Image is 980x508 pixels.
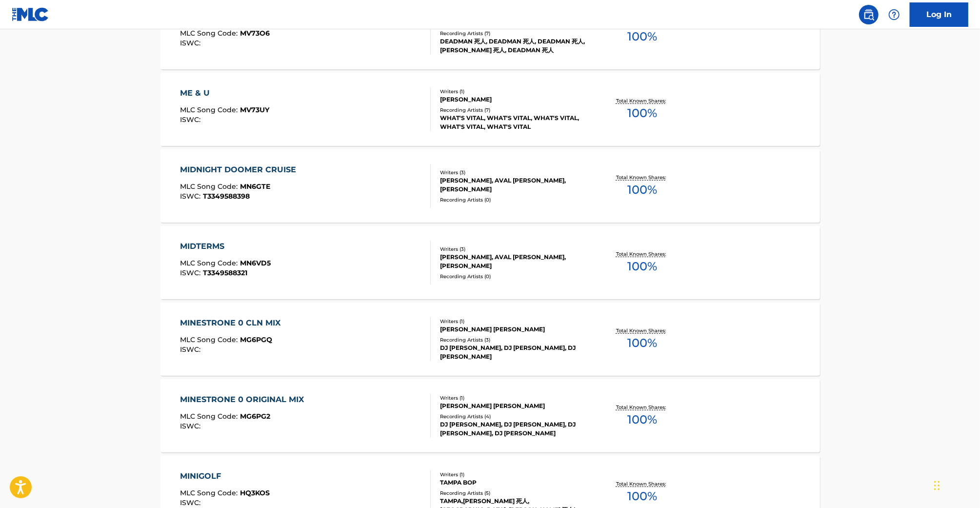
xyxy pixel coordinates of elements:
div: MINESTRONE 0 CLN MIX [180,317,285,329]
div: Recording Artists ( 5 ) [440,489,587,497]
img: help [888,9,900,20]
div: Recording Artists ( 0 ) [440,196,587,203]
a: Public Search [859,5,879,24]
span: MN6GTE [240,182,270,191]
div: Writers ( 1 ) [440,88,587,95]
span: MLC Song Code : [180,105,240,114]
div: DJ [PERSON_NAME], DJ [PERSON_NAME], DJ [PERSON_NAME], DJ [PERSON_NAME] [440,420,587,438]
div: [PERSON_NAME] [PERSON_NAME] [440,402,587,410]
span: MN6VD5 [240,259,271,267]
div: [PERSON_NAME] [PERSON_NAME] [440,325,587,334]
div: Drag [934,471,940,500]
div: [PERSON_NAME] [440,95,587,104]
span: MLC Song Code : [180,488,240,497]
a: MINESTRONE 0 ORIGINAL MIXMLC Song Code:MG6PG2ISWC:Writers (1)[PERSON_NAME] [PERSON_NAME]Recording... [160,379,820,452]
span: ISWC : [180,498,203,507]
div: ME & U [180,87,269,99]
span: 100 % [627,488,657,505]
span: MLC Song Code : [180,259,240,267]
p: Total Known Shares: [616,404,668,411]
a: MIDNIGHT DOOMER CRUISEMLC Song Code:MN6GTEISWC:T3349588398Writers (3)[PERSON_NAME], AVAL [PERSON_... [160,149,820,223]
img: MLC Logo [12,7,49,21]
div: [PERSON_NAME], AVAL [PERSON_NAME], [PERSON_NAME] [440,253,587,270]
span: ISWC : [180,268,203,277]
span: MV73UY [240,105,269,114]
a: Log In [910,2,968,27]
div: WHAT'S VITAL, WHAT'S VITAL, WHAT'S VITAL, WHAT'S VITAL, WHAT'S VITAL [440,114,587,131]
span: T3349588321 [203,268,247,277]
a: MINESTRONE 0 CLN MIXMLC Song Code:MG6PGQISWC:Writers (1)[PERSON_NAME] [PERSON_NAME]Recording Arti... [160,303,820,376]
span: 100 % [627,28,657,45]
span: MG6PG2 [240,412,270,421]
p: Total Known Shares: [616,174,668,181]
div: Recording Artists ( 7 ) [440,30,587,37]
div: Writers ( 1 ) [440,394,587,402]
div: MINESTRONE 0 ORIGINAL MIX [180,394,309,406]
div: MINIGOLF [180,470,270,482]
div: Writers ( 3 ) [440,245,587,253]
div: DJ [PERSON_NAME], DJ [PERSON_NAME], DJ [PERSON_NAME] [440,344,587,361]
p: Total Known Shares: [616,250,668,258]
span: HQ3KOS [240,488,270,497]
img: search [863,9,875,20]
span: ISWC : [180,39,203,47]
span: MLC Song Code : [180,182,240,191]
span: T3349588398 [203,192,250,201]
span: MLC Song Code : [180,29,240,38]
div: Writers ( 1 ) [440,318,587,325]
span: 100 % [627,104,657,122]
div: Recording Artists ( 3 ) [440,336,587,344]
span: ISWC : [180,422,203,430]
div: Recording Artists ( 0 ) [440,273,587,280]
iframe: Chat Widget [931,461,980,508]
a: MIDTERMSMLC Song Code:MN6VD5ISWC:T3349588321Writers (3)[PERSON_NAME], AVAL [PERSON_NAME], [PERSON... [160,226,820,299]
div: MIDTERMS [180,241,271,252]
p: Total Known Shares: [616,480,668,488]
div: TAMPA BOP [440,478,587,487]
span: ISWC : [180,192,203,201]
span: MV73O6 [240,29,270,38]
div: Writers ( 1 ) [440,471,587,478]
span: MLC Song Code : [180,335,240,344]
span: 100 % [627,411,657,428]
span: 100 % [627,258,657,275]
span: 100 % [627,181,657,199]
span: ISWC : [180,345,203,354]
div: Recording Artists ( 7 ) [440,106,587,114]
div: Writers ( 3 ) [440,169,587,176]
p: Total Known Shares: [616,97,668,104]
span: MG6PGQ [240,335,272,344]
div: [PERSON_NAME], AVAL [PERSON_NAME], [PERSON_NAME] [440,176,587,194]
span: MLC Song Code : [180,412,240,421]
span: 100 % [627,334,657,352]
div: MIDNIGHT DOOMER CRUISE [180,164,301,176]
p: Total Known Shares: [616,327,668,334]
span: ISWC : [180,115,203,124]
div: Recording Artists ( 4 ) [440,413,587,420]
a: ME & UMLC Song Code:MV73UYISWC:Writers (1)[PERSON_NAME]Recording Artists (7)WHAT'S VITAL, WHAT'S ... [160,73,820,146]
div: Help [884,5,904,24]
div: DEADMAN 死人, DEADMAN 死人, DEADMAN 死人, [PERSON_NAME] 死人, DEADMAN 死人 [440,37,587,55]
